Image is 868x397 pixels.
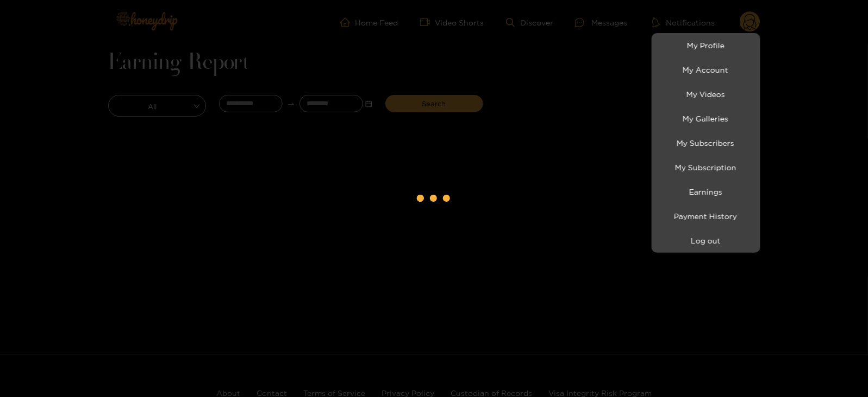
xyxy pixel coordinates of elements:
a: My Videos [654,85,758,104]
a: Earnings [654,182,758,201]
button: Log out [654,231,758,250]
a: My Profile [654,36,758,55]
a: Payment History [654,207,758,226]
a: My Subscribers [654,133,758,152]
a: My Account [654,60,758,79]
a: My Galleries [654,109,758,128]
a: My Subscription [654,158,758,177]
